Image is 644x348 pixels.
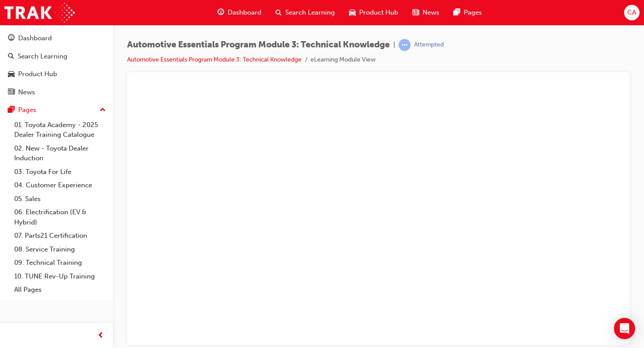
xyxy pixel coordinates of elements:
[11,118,109,142] a: 01. Toyota Academy - 2025 Dealer Training Catalogue
[624,5,640,20] button: CA
[97,330,104,341] span: prev-icon
[11,165,109,179] a: 03. Toyota For Life
[405,4,446,22] a: news-iconNews
[285,8,335,18] span: Search Learning
[228,8,261,18] span: Dashboard
[18,105,36,115] div: Pages
[310,55,376,65] li: eLearning Module View
[423,8,439,18] span: News
[342,4,405,22] a: car-iconProduct Hub
[11,192,109,206] a: 05. Sales
[11,243,109,256] a: 08. Service Training
[8,53,14,61] span: search-icon
[127,56,302,63] a: Automotive Essentials Program Module 3: Technical Knowledge
[4,28,109,102] button: DashboardSearch LearningProduct HubNews
[11,142,109,165] a: 02. New - Toyota Dealer Induction
[627,8,636,18] span: CA
[4,102,109,118] button: Pages
[614,318,635,339] div: Open Intercom Messenger
[275,7,282,18] span: search-icon
[11,229,109,243] a: 07. Parts21 Certification
[18,51,67,62] div: Search Learning
[11,178,109,192] a: 04. Customer Experience
[210,4,268,22] a: guage-iconDashboard
[4,3,75,23] img: Trak
[18,87,35,97] div: News
[349,7,356,18] span: car-icon
[8,106,15,114] span: pages-icon
[393,40,395,50] span: |
[4,48,109,65] a: Search Learning
[18,69,57,79] div: Product Hub
[11,270,109,283] a: 10. TUNE Rev-Up Training
[4,30,109,46] a: Dashboard
[11,205,109,229] a: 06. Electrification (EV & Hybrid)
[127,40,390,50] span: Automotive Essentials Program Module 3: Technical Knowledge
[399,39,411,51] span: learningRecordVerb_ATTEMPT-icon
[4,84,109,101] a: News
[446,4,489,22] a: pages-iconPages
[4,66,109,82] a: Product Hub
[8,89,15,97] span: news-icon
[8,70,15,78] span: car-icon
[464,8,482,18] span: Pages
[11,256,109,270] a: 09. Technical Training
[268,4,342,22] a: search-iconSearch Learning
[414,41,444,49] div: Attempted
[100,104,106,116] span: up-icon
[412,7,419,18] span: news-icon
[454,7,460,18] span: pages-icon
[217,7,224,18] span: guage-icon
[359,8,398,18] span: Product Hub
[11,283,109,297] a: All Pages
[18,33,52,43] div: Dashboard
[8,35,15,43] span: guage-icon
